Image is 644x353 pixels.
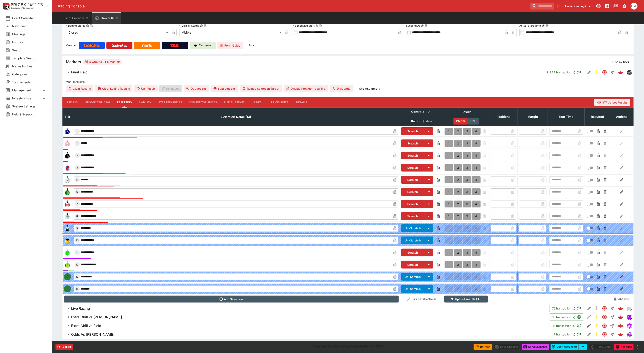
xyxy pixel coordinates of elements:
[401,127,424,135] button: Scratch
[627,306,632,311] img: liveracing
[463,176,471,183] button: 3
[135,97,155,108] button: Liability
[608,313,616,321] button: Straight
[522,344,549,350] button: Send Snapshot
[595,2,602,10] button: Connected to PK
[401,164,424,172] button: Scratch
[159,85,182,92] span: Re-Result
[11,7,34,9] img: Sportsbook Management
[12,56,47,60] span: Template Search
[62,68,544,77] button: Final Field
[12,16,47,20] span: Event Calendar
[601,68,608,76] button: Closed
[71,315,122,319] h6: Extra Chill vs [PERSON_NAME]
[618,323,624,329] div: 39585db4-3d5a-4955-acbc-27ad3910ecc2
[401,212,424,220] button: Scratch
[114,97,135,108] button: Resulting
[220,97,248,108] button: Fluctuations
[401,139,424,147] button: Scratch
[472,152,481,159] button: 4
[472,201,481,207] button: 4
[445,213,453,220] button: 1
[12,48,47,52] span: Search
[357,85,383,92] button: ShowSummary
[472,176,481,183] button: 4
[401,261,424,269] button: Scratch
[593,330,601,338] button: SGM Enabled
[64,249,71,256] img: runner 11
[179,29,283,36] div: Visible
[618,69,624,75] img: logo-cerberus--red.svg
[64,140,71,147] img: runner 2
[12,88,41,92] span: Management
[627,306,632,311] div: liveracing
[12,72,47,76] span: Categories
[95,85,132,92] button: Clear Losing Results
[248,97,268,108] button: Links
[463,213,471,220] button: 3
[593,313,601,321] button: SGM Enabled
[63,108,72,126] th: Silk
[71,324,101,328] h6: Extra Chill vs Field
[240,85,282,92] button: Remap Selection Target
[472,188,481,195] button: 4
[542,24,545,27] button: Actual Start TimeCopy To Clipboard
[602,314,607,320] svg: Closed
[610,58,632,65] button: Display filter
[66,79,630,85] label: Market Actions
[401,224,424,232] button: Un-Scratch
[62,313,550,321] button: Extra Chill vs [PERSON_NAME]
[66,85,93,92] button: Clear Results
[454,201,462,207] button: 2
[602,70,607,75] svg: Closed
[618,331,624,337] div: 07997b3b-af74-437e-96dc-5443117c2985
[616,330,625,339] a: 07997b3b-af74-437e-96dc-5443117c2985
[92,12,121,24] button: Gawler R1
[548,108,585,126] th: Run Time
[66,42,77,49] label: View on :
[618,69,624,75] div: 73dbf7c6-1eda-467d-b5a4-29765e11d1ae
[454,152,462,159] button: 2
[401,285,424,293] button: Un-Scratch
[249,42,255,49] label: Tags:
[616,68,625,77] a: 73dbf7c6-1eda-467d-b5a4-29765e11d1ae
[211,85,238,92] button: Substitutions
[468,118,479,125] button: Final
[426,109,432,115] button: Bulk edit
[64,152,71,159] img: runner 3
[57,4,528,8] div: Trading Console
[445,140,453,147] button: 1
[76,190,79,193] span: 6
[134,85,157,92] button: Un-Result
[425,24,428,27] button: Copy To Clipboard
[454,188,462,195] button: 2
[546,24,549,27] button: Copy To Clipboard
[444,296,488,303] button: Upload Results (.lif)
[549,305,583,312] button: 76Transaction(s)
[64,176,71,183] img: runner 5
[76,166,79,169] span: 4
[551,331,583,338] button: 4Transaction(s)
[616,313,625,321] a: 3a69f8e0-1cb5-4e60-bd99-db8383a9d63f
[608,304,616,312] button: Straight
[454,249,462,256] button: 2
[184,85,209,92] button: Deductions
[64,188,71,195] img: runner 6
[401,273,424,281] button: Un-Scratch
[401,236,424,244] button: Un-Scratch
[601,330,608,338] button: Closed
[618,314,624,320] img: logo-cerberus--red.svg
[142,44,152,47] img: Neds
[190,42,216,49] a: Cerberus
[472,249,481,256] button: 4
[445,164,453,171] button: 1
[401,176,424,184] button: Scratch
[530,3,554,10] input: search
[12,80,47,84] span: Tournaments
[71,70,88,74] h6: Final Field
[463,188,471,195] button: 3
[155,97,186,108] button: Starting Prices
[453,118,468,125] button: Interim
[445,176,453,183] button: 1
